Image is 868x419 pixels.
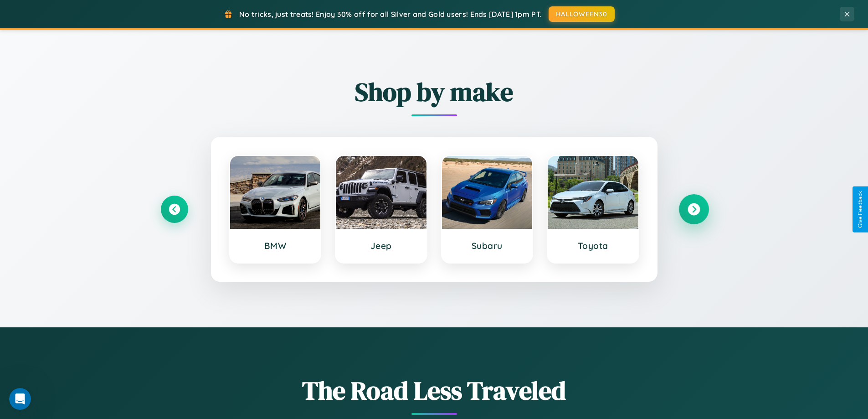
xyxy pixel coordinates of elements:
div: Give Feedback [857,191,863,228]
button: HALLOWEEN30 [549,6,615,22]
h2: Shop by make [161,74,708,109]
h3: Jeep [345,240,417,251]
h3: Subaru [451,240,524,251]
iframe: Intercom live chat [9,388,31,410]
h1: The Road Less Traveled [161,373,708,408]
h3: Toyota [557,240,629,251]
span: No tricks, just treats! Enjoy 30% off for all Silver and Gold users! Ends [DATE] 1pm PT. [239,10,542,19]
h3: BMW [239,240,312,251]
